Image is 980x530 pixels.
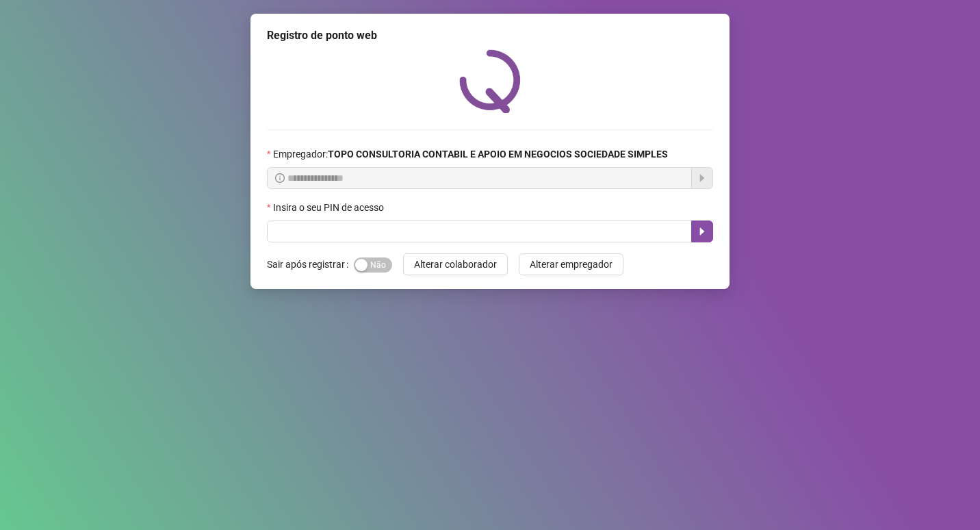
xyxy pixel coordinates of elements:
span: Empregador : [273,147,668,162]
span: Alterar empregador [530,257,612,272]
button: Alterar empregador [519,253,623,275]
strong: TOPO CONSULTORIA CONTABIL E APOIO EM NEGOCIOS SOCIEDADE SIMPLES [328,149,668,160]
label: Sair após registrar [267,253,354,275]
label: Insira o seu PIN de acesso [267,200,393,215]
div: Registro de ponto web [267,27,713,44]
span: Alterar colaborador [414,257,497,272]
button: Alterar colaborador [403,253,508,275]
img: QRPoint [459,49,521,113]
span: caret-right [697,226,708,237]
span: info-circle [275,173,285,183]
